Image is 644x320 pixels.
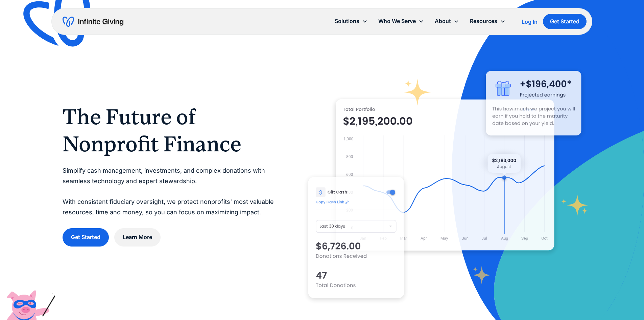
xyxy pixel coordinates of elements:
a: Get Started [543,14,587,29]
div: Resources [470,17,498,26]
img: fundraising star [561,194,589,216]
div: Resources [465,14,511,28]
a: Log In [522,18,538,26]
div: Log In [522,19,538,24]
div: Solutions [330,14,373,28]
h1: The Future of Nonprofit Finance [63,103,281,157]
div: Who We Serve [373,14,430,28]
a: Get Started [63,228,109,246]
a: home [63,16,124,27]
div: About [435,17,451,26]
img: donation software for nonprofits [308,177,404,298]
div: Solutions [335,17,360,26]
p: Simplify cash management, investments, and complex donations with seamless technology and expert ... [63,166,281,217]
div: About [430,14,465,28]
a: Learn More [114,228,161,246]
img: nonprofit donation platform [336,99,554,251]
div: Who We Serve [379,17,416,26]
